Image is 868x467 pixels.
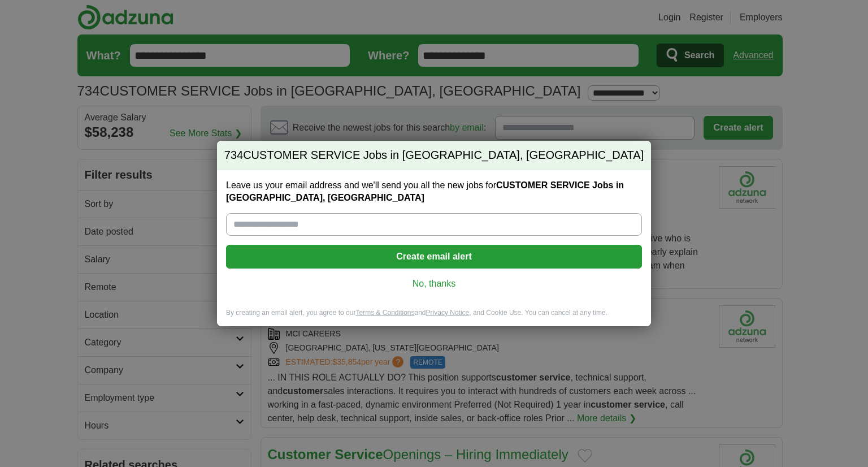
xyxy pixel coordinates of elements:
[235,278,633,290] a: No, thanks
[217,308,651,327] div: By creating an email alert, you agree to our and , and Cookie Use. You can cancel at any time.
[226,180,624,202] strong: CUSTOMER SERVICE Jobs in [GEOGRAPHIC_DATA], [GEOGRAPHIC_DATA]
[426,309,470,317] a: Privacy Notice
[226,245,642,269] button: Create email alert
[226,179,642,204] label: Leave us your email address and we'll send you all the new jobs for
[224,148,243,163] span: 734
[217,141,651,170] h2: CUSTOMER SERVICE Jobs in [GEOGRAPHIC_DATA], [GEOGRAPHIC_DATA]
[355,309,414,317] a: Terms & Conditions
